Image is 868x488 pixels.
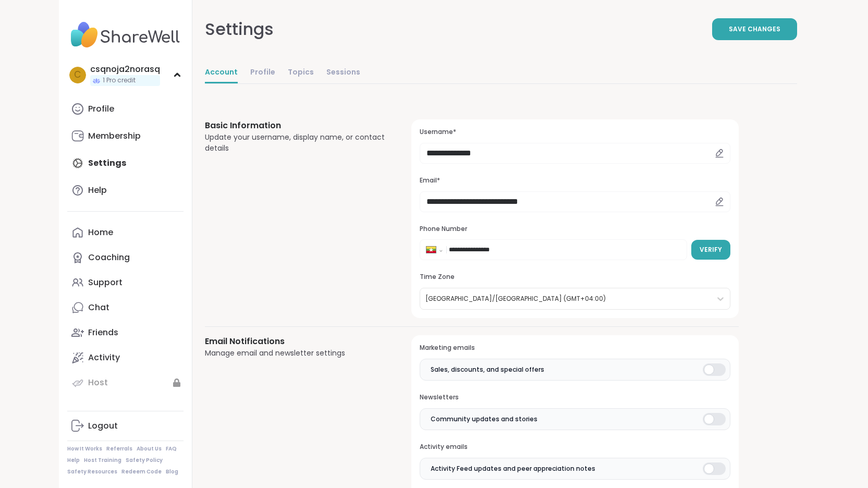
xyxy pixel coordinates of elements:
a: Coaching [67,245,184,270]
a: Support [67,270,184,295]
span: Verify [700,245,722,254]
a: Home [67,220,184,245]
div: Manage email and newsletter settings [205,348,387,359]
a: FAQ [166,445,177,453]
h3: Phone Number [420,225,730,234]
div: Chat [88,302,109,313]
div: csqnoja2norasq [90,64,160,75]
h3: Newsletters [420,393,730,402]
h3: Email* [420,176,730,185]
a: Sessions [326,63,360,83]
span: Save Changes [729,25,780,34]
span: c [74,68,81,82]
a: Help [67,178,184,203]
a: Profile [250,63,275,83]
h3: Email Notifications [205,335,387,348]
a: Activity [67,345,184,370]
span: Sales, discounts, and special offers [431,365,544,374]
a: Host [67,370,184,395]
span: Activity Feed updates and peer appreciation notes [431,464,595,473]
a: How It Works [67,445,102,453]
span: Community updates and stories [431,414,537,424]
a: Profile [67,96,184,121]
a: Blog [166,468,178,475]
h3: Username* [420,128,730,137]
div: Membership [88,130,141,142]
div: Profile [88,103,114,115]
a: Referrals [106,445,132,453]
div: Logout [88,420,118,432]
a: About Us [137,445,162,453]
a: Topics [288,63,314,83]
div: Help [88,185,107,196]
div: Coaching [88,252,130,263]
a: Redeem Code [121,468,162,475]
div: Host [88,377,108,388]
div: Update your username, display name, or contact details [205,132,387,154]
a: Account [205,63,238,83]
div: Home [88,227,113,238]
div: Friends [88,327,118,338]
a: Help [67,457,80,464]
a: Logout [67,413,184,438]
a: Chat [67,295,184,320]
a: Friends [67,320,184,345]
button: Verify [691,240,730,260]
h3: Activity emails [420,443,730,452]
h3: Marketing emails [420,344,730,352]
div: Support [88,277,123,288]
span: 1 Pro credit [103,76,136,85]
button: Save Changes [712,18,797,40]
div: Settings [205,17,274,42]
a: Host Training [84,457,121,464]
h3: Time Zone [420,273,730,282]
div: Activity [88,352,120,363]
img: ShareWell Nav Logo [67,17,184,53]
h3: Basic Information [205,119,387,132]
a: Membership [67,124,184,149]
a: Safety Policy [126,457,163,464]
a: Safety Resources [67,468,117,475]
